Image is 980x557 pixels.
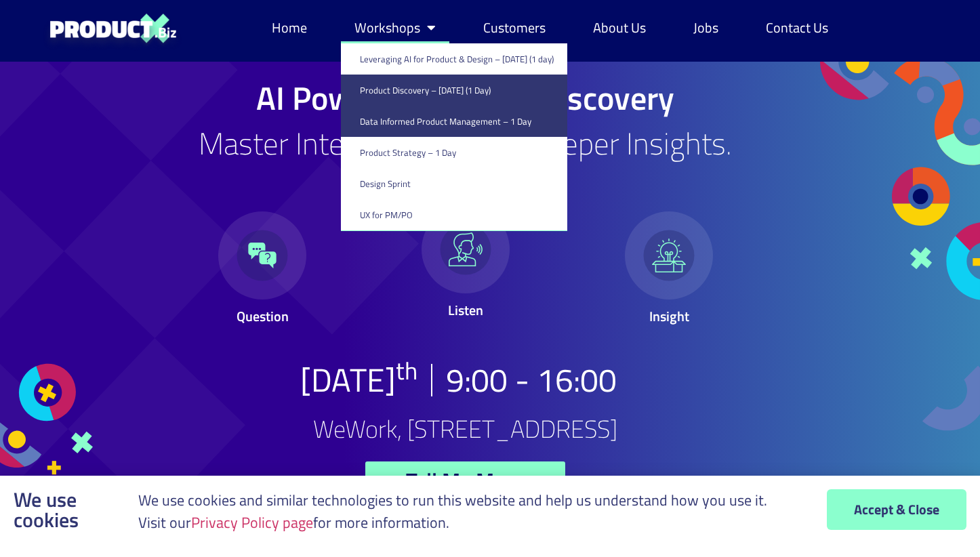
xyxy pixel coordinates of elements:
[470,12,559,43] a: Customers
[258,12,321,43] a: Home
[579,12,659,43] a: About Us
[236,306,288,327] span: Question
[191,511,313,534] a: Privacy Policy page
[649,306,689,327] span: Insight
[448,300,483,321] span: Listen
[14,489,79,530] p: We use cookies
[341,43,567,75] a: Leveraging AI for Product & Design – [DATE] (1 day)
[827,489,966,530] a: Accept & Close
[138,489,767,534] p: We use cookies and similar technologies to run this website and help us understand how you use it...
[167,128,764,159] h2: Master Interviewing, Gain Deeper Insights.
[854,503,939,516] span: Accept & Close
[680,12,732,43] a: Jobs
[396,352,417,389] sup: th
[167,82,764,115] h1: AI Powered Product Discovery
[752,12,842,43] a: Contact Us
[406,470,525,491] span: Tell Me More
[341,12,449,43] a: Workshops
[365,461,565,499] a: Tell Me More
[341,43,567,231] ul: Workshops
[446,364,617,396] h2: 9:00 - 16:00
[300,364,417,396] p: [DATE]
[313,417,617,441] h2: WeWork, [STREET_ADDRESS]
[258,12,842,43] nav: Menu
